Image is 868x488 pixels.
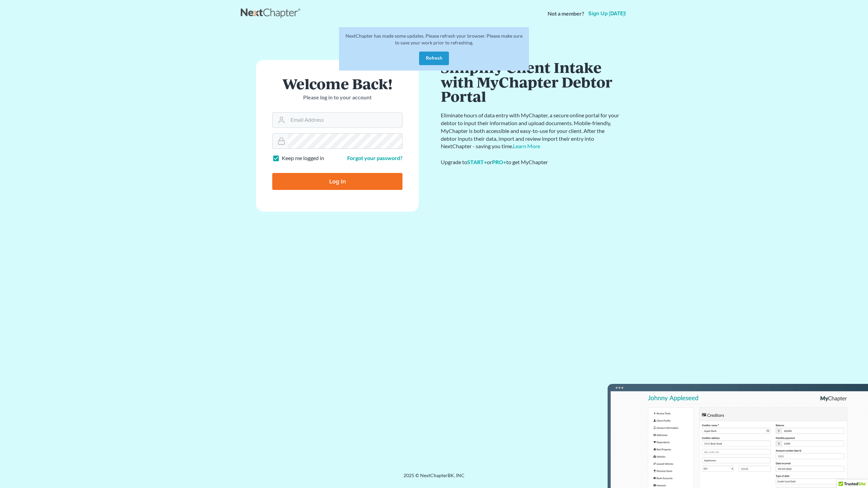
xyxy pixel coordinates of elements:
[272,94,402,101] p: Please log in to your account
[441,60,620,103] h1: Simplify Client Intake with MyChapter Debtor Portal
[467,159,487,165] a: START+
[419,52,449,65] button: Refresh
[282,154,324,162] label: Keep me logged in
[347,155,402,161] a: Forgot your password?
[241,472,627,484] div: 2025 © NextChapterBK, INC
[346,33,522,45] span: NextChapter has made some updates. Please refresh your browser. Please make sure to save your wor...
[272,76,402,91] h1: Welcome Back!
[492,159,506,165] a: PRO+
[513,143,540,149] a: Learn More
[288,113,402,128] input: Email Address
[441,112,620,150] p: Eliminate hours of data entry with MyChapter, a secure online portal for your debtor to input the...
[548,10,584,18] strong: Not a member?
[587,11,627,16] a: Sign up [DATE]!
[441,158,620,166] div: Upgrade to or to get MyChapter
[272,173,402,190] input: Log In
